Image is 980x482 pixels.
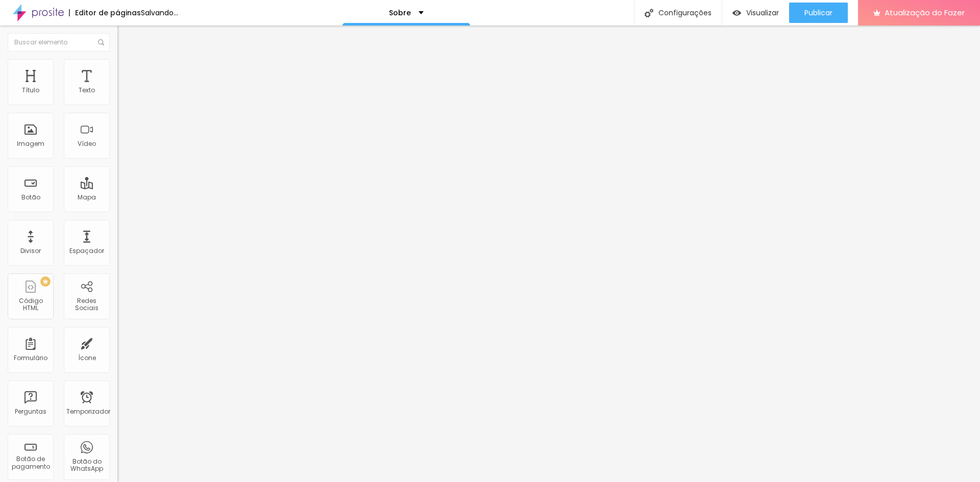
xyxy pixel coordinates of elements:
[98,39,104,45] img: Ícone
[78,139,96,148] font: Vídeo
[804,8,832,18] font: Publicar
[14,353,47,362] font: Formulário
[21,193,40,201] font: Botão
[746,8,779,18] font: Visualizar
[885,7,965,18] font: Atualização do Fazer
[17,139,44,148] font: Imagem
[789,3,848,23] button: Publicar
[19,296,43,312] font: Código HTML
[389,8,411,18] font: Sobre
[69,246,104,255] font: Espaçador
[79,86,95,94] font: Texto
[66,407,110,416] font: Temporizador
[20,246,41,255] font: Divisor
[70,457,103,473] font: Botão do WhatsApp
[117,26,980,482] iframe: Editor
[78,353,96,362] font: Ícone
[658,8,712,18] font: Configurações
[22,86,39,94] font: Título
[12,454,50,470] font: Botão de pagamento
[645,9,653,17] img: Ícone
[722,3,789,23] button: Visualizar
[75,8,141,18] font: Editor de páginas
[141,9,178,16] div: Salvando...
[75,296,99,312] font: Redes Sociais
[15,407,46,416] font: Perguntas
[8,33,110,52] input: Buscar elemento
[78,193,96,201] font: Mapa
[732,9,741,17] img: view-1.svg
